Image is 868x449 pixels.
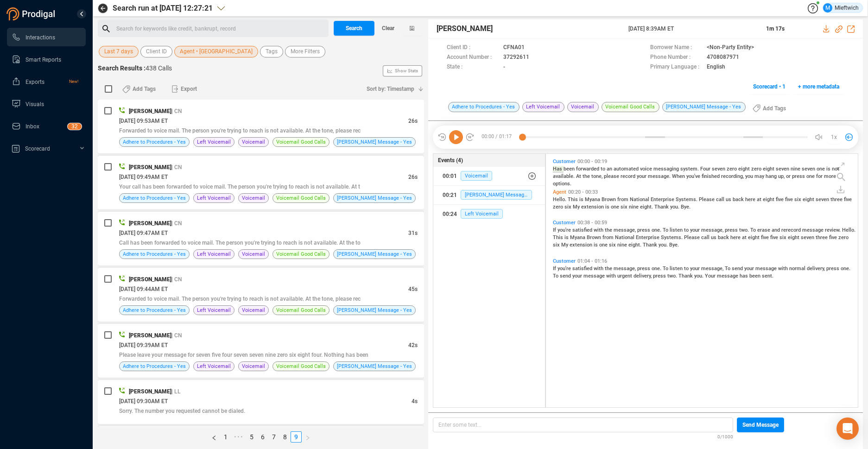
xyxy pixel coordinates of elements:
[408,230,418,236] span: 31s
[461,209,503,219] span: Left Voicemail
[730,234,742,240] span: here
[146,46,167,57] span: Client ID
[181,82,197,96] span: Export
[617,273,634,279] span: urgent
[553,242,561,248] span: six
[408,286,418,292] span: 45s
[334,21,374,36] button: Search
[7,117,86,135] li: Inbox
[678,273,694,279] span: Thank
[291,46,320,57] span: More Filters
[119,240,361,246] span: Call has been forwarded to voice mail. The person you're trying to reach is not available. At the to
[748,234,761,240] span: eight
[98,100,424,153] div: [PERSON_NAME]| CN[DATE] 09:53AM ET26sForwarded to voice mail. The person you're trying to reach i...
[806,173,816,179] span: one
[337,138,412,146] span: [PERSON_NAME] Message - Yes
[564,234,570,240] span: is
[825,3,830,13] span: M
[791,166,802,172] span: nine
[594,242,599,248] span: is
[659,242,669,248] span: you.
[755,266,778,272] span: message
[560,273,572,279] span: send
[119,230,168,236] span: [DATE] 09:47AM ET
[686,173,702,179] span: you've
[568,196,579,202] span: This
[670,204,681,210] span: you.
[607,166,614,172] span: an
[681,204,691,210] span: Bye.
[684,266,690,272] span: to
[663,227,670,233] span: To
[119,127,361,134] span: Forwarded to voice mail. The person you're trying to reach is not available. At the tone, please rec
[634,273,653,279] span: delivery,
[740,273,749,279] span: has
[636,234,661,240] span: Enterprise
[412,398,418,405] span: 4s
[581,204,605,210] span: extension
[770,234,779,240] span: five
[803,196,816,202] span: eight
[654,204,670,210] span: Thank
[628,242,643,248] span: eight.
[789,266,807,272] span: normal
[637,173,648,179] span: your
[123,362,186,371] span: Adhere to Procedures - Yes
[197,362,231,371] span: Left Voicemail
[119,183,360,190] span: Your call has been forwarded to voice mail. The person you're trying to reach is not available. At t
[653,166,680,172] span: messaging
[98,212,424,266] div: [PERSON_NAME]| CN[DATE] 09:47AM ET31sCall has been forwarded to voice mail. The person you're try...
[792,173,806,179] span: press
[744,266,755,272] span: your
[745,196,757,202] span: here
[680,166,700,172] span: system.
[667,273,678,279] span: two.
[576,173,583,179] span: At
[701,227,725,233] span: message,
[171,276,182,283] span: | CN
[702,173,721,179] span: finished
[553,181,571,187] span: options.
[180,46,253,57] span: Agent • [GEOGRAPHIC_DATA]
[726,196,733,202] span: us
[260,46,283,57] button: Tags
[123,250,186,259] span: Adhere to Procedures - Yes
[171,332,182,339] span: | CN
[461,190,532,200] span: [PERSON_NAME] Message - Yes
[242,194,265,202] span: Voicemail
[374,21,402,36] button: Clear
[276,138,326,146] span: Voicemail Good Calls
[841,266,850,272] span: one.
[119,286,168,292] span: [DATE] 09:44AM ET
[788,234,801,240] span: eight
[742,234,748,240] span: at
[7,28,86,46] li: Interactions
[614,266,637,272] span: message,
[742,417,779,432] span: Send Message
[346,21,362,36] span: Search
[242,362,265,371] span: Voicemail
[553,266,558,272] span: If
[553,204,564,210] span: zero
[408,342,418,348] span: 42s
[276,194,326,202] span: Voicemail Good Calls
[242,306,265,315] span: Voicemail
[133,82,156,96] span: Add Tags
[605,266,614,272] span: the
[12,95,78,113] a: Visuals
[738,166,751,172] span: eight
[718,234,730,240] span: back
[826,166,832,172] span: is
[694,273,705,279] span: you.
[732,266,744,272] span: send
[711,234,718,240] span: us
[119,352,368,358] span: Please leave your message for seven five four seven seven nine zero six eight four. Nothing has been
[844,196,852,202] span: five
[119,118,168,124] span: [DATE] 09:53AM ET
[570,242,594,248] span: extension
[621,204,629,210] span: six
[98,268,424,322] div: [PERSON_NAME]| CN[DATE] 09:44AM ET45sForwarded to voice mail. The person you're trying to reach i...
[119,296,361,302] span: Forwarded to voice mail. The person you're trying to reach is not available. At the tone, please rec
[604,173,621,179] span: please
[461,171,492,181] span: Voicemail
